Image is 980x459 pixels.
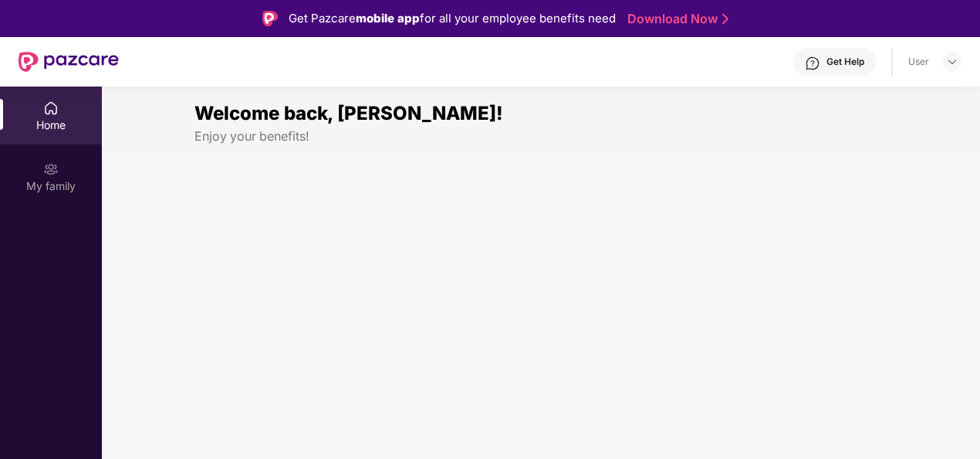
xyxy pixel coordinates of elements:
[194,102,503,124] span: Welcome back, [PERSON_NAME]!
[722,11,728,27] img: Stroke
[43,100,59,116] img: svg+xml;base64,PHN2ZyBpZD0iSG9tZSIgeG1sbnM9Imh0dHA6Ly93d3cudzMub3JnLzIwMDAvc3ZnIiB3aWR0aD0iMjAiIG...
[946,56,958,68] img: svg+xml;base64,PHN2ZyBpZD0iRHJvcGRvd24tMzJ4MzIiIHhtbG5zPSJodHRwOi8vd3d3LnczLm9yZy8yMDAwL3N2ZyIgd2...
[356,11,420,25] strong: mobile app
[627,11,724,27] a: Download Now
[826,56,864,68] div: Get Help
[805,56,820,71] img: svg+xml;base64,PHN2ZyBpZD0iSGVscC0zMngzMiIgeG1sbnM9Imh0dHA6Ly93d3cudzMub3JnLzIwMDAvc3ZnIiB3aWR0aD...
[194,128,887,144] div: Enjoy your benefits!
[19,52,119,72] img: New Pazcare Logo
[289,9,616,28] div: Get Pazcare for all your employee benefits need
[908,56,929,68] div: User
[262,11,278,26] img: Logo
[43,161,59,177] img: svg+xml;base64,PHN2ZyB3aWR0aD0iMjAiIGhlaWdodD0iMjAiIHZpZXdCb3g9IjAgMCAyMCAyMCIgZmlsbD0ibm9uZSIgeG...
